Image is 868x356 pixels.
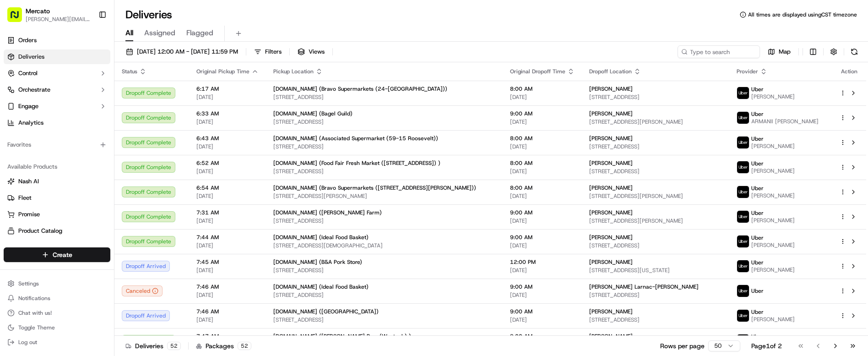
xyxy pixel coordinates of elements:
[4,159,110,174] div: Available Products
[293,45,329,58] button: Views
[18,69,38,77] span: Control
[748,11,857,18] span: All times are displayed using CST timezone
[848,45,861,58] button: Refresh
[273,85,447,93] span: [DOMAIN_NAME] (Bravo Supermarkets (24-[GEOGRAPHIC_DATA]))
[273,159,440,167] span: [DOMAIN_NAME] (Food Fair Fresh Market ([STREET_ADDRESS]) )
[589,184,633,192] span: [PERSON_NAME]
[196,341,251,351] div: Packages
[4,292,110,305] button: Notifications
[122,68,137,75] span: Status
[196,267,259,274] span: [DATE]
[751,333,764,340] span: Uber
[751,259,764,266] span: Uber
[4,191,110,205] button: Fleet
[4,66,110,81] button: Control
[196,143,259,150] span: [DATE]
[18,177,39,186] span: Nash AI
[273,93,495,101] span: [STREET_ADDRESS]
[4,307,110,319] button: Chat with us!
[751,241,795,249] span: [PERSON_NAME]
[273,110,353,117] span: [DOMAIN_NAME] (Bagel Guild)
[4,115,110,130] a: Analytics
[273,118,495,126] span: [STREET_ADDRESS]
[589,242,722,249] span: [STREET_ADDRESS]
[779,48,791,56] span: Map
[273,217,495,225] span: [STREET_ADDRESS]
[751,192,795,199] span: [PERSON_NAME]
[196,209,259,216] span: 7:31 AM
[4,207,110,222] button: Promise
[4,82,110,97] button: Orchestrate
[510,143,575,150] span: [DATE]
[737,87,749,99] img: uber-new-logo.jpeg
[751,234,764,241] span: Uber
[4,247,110,262] button: Create
[196,93,259,101] span: [DATE]
[7,210,107,219] a: Promise
[589,316,722,323] span: [STREET_ADDRESS]
[4,224,110,238] button: Product Catalog
[4,33,110,48] a: Orders
[510,68,565,75] span: Original Dropoff Time
[510,308,575,315] span: 9:00 AM
[589,283,699,290] span: [PERSON_NAME] Larnac-[PERSON_NAME]
[18,102,38,110] span: Engage
[510,135,575,142] span: 8:00 AM
[589,209,633,216] span: [PERSON_NAME]
[196,192,259,200] span: [DATE]
[18,309,52,317] span: Chat with us!
[26,16,91,23] span: [PERSON_NAME][EMAIL_ADDRESS][PERSON_NAME][DOMAIN_NAME]
[4,321,110,334] button: Toggle Theme
[510,283,575,290] span: 9:00 AM
[589,85,633,93] span: [PERSON_NAME]
[196,333,259,340] span: 7:47 AM
[589,159,633,167] span: [PERSON_NAME]
[7,194,107,202] a: Fleet
[510,168,575,175] span: [DATE]
[273,168,495,175] span: [STREET_ADDRESS]
[737,285,749,297] img: uber-new-logo.jpeg
[589,291,722,299] span: [STREET_ADDRESS]
[510,110,575,117] span: 9:00 AM
[589,118,722,126] span: [STREET_ADDRESS][PERSON_NAME]
[510,209,575,216] span: 9:00 AM
[4,277,110,290] button: Settings
[589,258,633,266] span: [PERSON_NAME]
[196,68,250,75] span: Original Pickup Time
[18,86,50,94] span: Orchestrate
[18,119,43,127] span: Analytics
[589,217,722,225] span: [STREET_ADDRESS][PERSON_NAME]
[510,217,575,225] span: [DATE]
[737,68,758,75] span: Provider
[510,316,575,323] span: [DATE]
[589,68,632,75] span: Dropoff Location
[751,316,795,323] span: [PERSON_NAME]
[273,242,495,249] span: [STREET_ADDRESS][DEMOGRAPHIC_DATA]
[196,85,259,93] span: 6:17 AM
[273,234,369,241] span: [DOMAIN_NAME] (Ideal Food Basket)
[4,4,95,26] button: Mercato[PERSON_NAME][EMAIL_ADDRESS][PERSON_NAME][DOMAIN_NAME]
[737,236,749,247] img: uber-new-logo.jpeg
[18,36,37,44] span: Orders
[18,194,32,202] span: Fleet
[273,68,314,75] span: Pickup Location
[196,258,259,266] span: 7:45 AM
[18,53,44,61] span: Deliveries
[196,283,259,290] span: 7:46 AM
[510,85,575,93] span: 8:00 AM
[4,99,110,114] button: Engage
[122,45,242,58] button: [DATE] 12:00 AM - [DATE] 11:59 PM
[273,184,476,192] span: [DOMAIN_NAME] (Bravo Supermarkets ([STREET_ADDRESS][PERSON_NAME]))
[196,110,259,117] span: 6:33 AM
[751,86,764,93] span: Uber
[510,258,575,266] span: 12:00 PM
[589,93,722,101] span: [STREET_ADDRESS]
[196,308,259,315] span: 7:46 AM
[751,217,795,224] span: [PERSON_NAME]
[18,280,39,287] span: Settings
[4,49,110,64] a: Deliveries
[196,291,259,299] span: [DATE]
[510,159,575,167] span: 8:00 AM
[510,291,575,299] span: [DATE]
[273,209,382,216] span: [DOMAIN_NAME] ([PERSON_NAME] Farm)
